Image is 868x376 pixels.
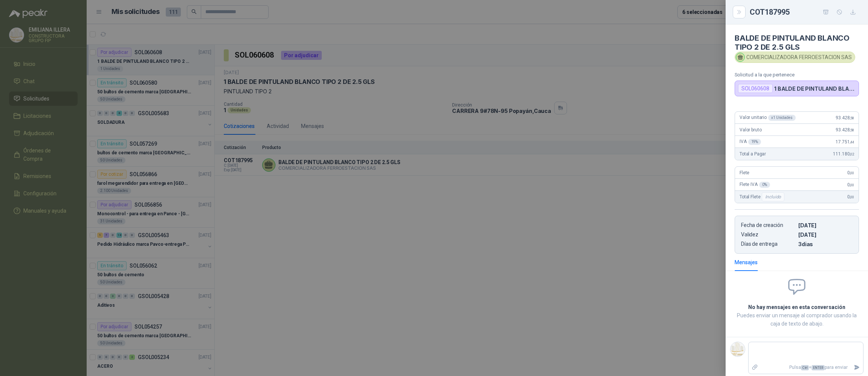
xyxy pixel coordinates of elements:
[740,182,770,188] span: Flete IVA
[735,52,855,63] div: COMERCIALIZADORA FERROESTACION SAS
[836,115,854,120] span: 93.428
[850,183,854,187] span: ,00
[798,231,853,238] p: [DATE]
[847,194,854,199] span: 0
[750,6,859,18] div: COT187995
[738,84,773,93] div: SOL060608
[847,170,854,175] span: 0
[735,8,744,17] button: Close
[735,311,859,328] p: Puedes enviar un mensaje al comprador usando la caja de texto de abajo.
[740,127,761,132] span: Valor bruto
[735,258,758,266] div: Mensajes
[850,171,854,175] span: ,00
[761,361,851,374] p: Pulsa + para enviar
[740,139,761,145] span: IVA
[735,72,859,78] p: Solicitud a la que pertenece
[735,303,859,311] h2: No hay mensajes en esta conversación
[850,140,854,144] span: ,44
[850,195,854,199] span: ,00
[730,342,745,356] img: Company Logo
[741,241,795,247] p: Días de entrega
[749,361,761,374] label: Adjuntar archivos
[741,231,795,238] p: Validez
[836,139,854,145] span: 17.751
[740,115,796,121] span: Valor unitario
[833,151,854,157] span: 111.180
[850,152,854,156] span: ,02
[798,222,853,228] p: [DATE]
[735,33,859,52] h4: BALDE DE PINTULAND BLANCO TIPO 2 DE 2.5 GLS
[768,115,796,121] div: x 1 Unidades
[740,192,786,201] span: Total Flete
[741,222,795,228] p: Fecha de creación
[740,170,749,175] span: Flete
[748,139,761,145] div: 19 %
[801,365,809,370] span: Ctrl
[850,128,854,132] span: ,58
[759,182,770,188] div: 0 %
[851,361,863,374] button: Enviar
[850,116,854,120] span: ,58
[811,365,825,370] span: ENTER
[798,241,853,247] p: 3 dias
[836,127,854,132] span: 93.428
[740,151,766,157] span: Total a Pagar
[762,192,784,201] div: Incluido
[774,85,856,92] p: 1 BALDE DE PINTULAND BLANCO TIPO 2 DE 2.5 GLS
[847,182,854,187] span: 0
